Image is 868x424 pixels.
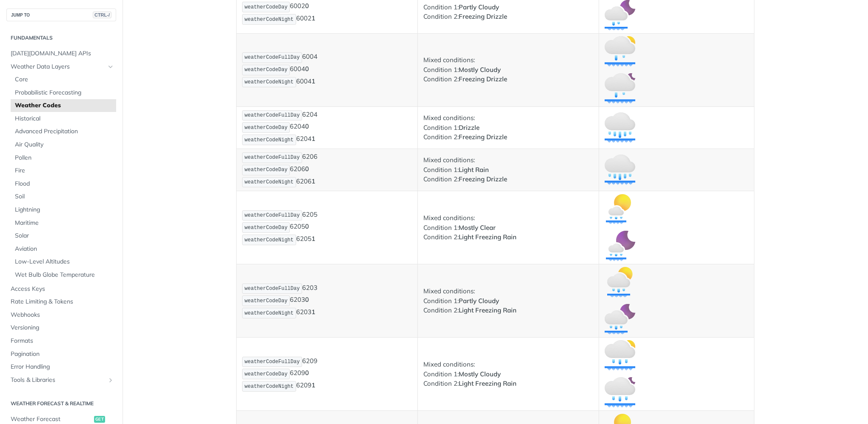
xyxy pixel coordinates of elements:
a: Soil [11,190,116,203]
span: Expand image [605,46,635,54]
span: Solar [15,232,114,240]
span: Pollen [15,154,114,162]
strong: Freezing Drizzle [459,175,507,183]
span: CTRL-/ [93,11,111,18]
span: weatherCodeFullDay [245,155,300,160]
strong: 1 [311,135,315,143]
strong: Partly Cloudy [459,3,499,11]
span: weatherCodeFullDay [245,212,300,218]
strong: 0 [305,65,309,73]
a: Pollen [11,152,116,164]
img: mostly_clear_light_freezing_rain_night [605,231,635,261]
span: Expand image [605,388,635,396]
span: Expand image [605,351,635,359]
span: weatherCodeDay [245,371,288,377]
p: Mixed conditions: Condition 1: Condition 2: [423,213,593,242]
span: Weather Codes [15,101,114,110]
span: weatherCodeNight [245,384,294,390]
span: Expand image [605,123,635,131]
span: Core [15,75,114,84]
img: mostly_cloudy_light_freezing_rain_night [605,377,635,408]
span: weatherCodeDay [245,225,288,231]
strong: Freezing Drizzle [459,75,507,83]
p: 6004 6004 6004 [242,52,412,88]
a: Aviation [11,243,116,255]
span: Aviation [15,245,114,253]
a: Flood [11,178,116,190]
span: Fire [15,166,114,175]
p: Mixed conditions: Condition 1: Condition 2: [423,155,593,184]
span: weatherCodeFullDay [245,286,300,292]
strong: 1 [311,14,315,23]
p: Mixed conditions: Condition 1: Condition 2: [423,360,593,389]
img: partly_cloudy_light_freezing_rain_night [605,304,635,335]
span: Expand image [605,315,635,323]
img: light_rain_freezing_drizzle [605,155,635,185]
a: [DATE][DOMAIN_NAME] APIs [6,47,116,60]
span: weatherCodeNight [245,17,294,23]
span: weatherCodeNight [245,179,294,185]
a: Historical [11,112,116,125]
strong: Mostly Clear [459,223,496,232]
a: Solar [11,229,116,242]
a: Rate Limiting & Tokens [6,295,116,308]
button: JUMP TOCTRL-/ [6,9,116,21]
span: weatherCodeDay [245,125,288,131]
span: Tools & Libraries [11,376,105,384]
img: mostly_cloudy_freezing_drizzle_day [605,36,635,67]
p: Mixed conditions: Condition 1: Condition 2: [423,55,593,84]
span: weatherCodeFullDay [245,359,300,365]
span: weatherCodeDay [245,4,288,10]
span: Expand image [605,278,635,286]
a: Webhooks [6,309,116,321]
a: Advanced Precipitation [11,125,116,138]
p: Mixed conditions: Condition 1: Condition 2: [423,113,593,142]
strong: 0 [305,2,309,10]
a: Tools & LibrariesShow subpages for Tools & Libraries [6,374,116,387]
a: Core [11,73,116,86]
strong: 1 [311,235,315,243]
span: Low-Level Altitudes [15,258,114,266]
span: Expand image [605,165,635,173]
img: partly_cloudy_light_freezing_rain_day [605,267,635,298]
span: [DATE][DOMAIN_NAME] APIs [11,49,114,58]
strong: 0 [305,223,309,231]
p: 6203 6203 6203 [242,283,412,319]
img: drizzle_freezing_drizzle [605,112,635,143]
strong: Light Freezing Rain [459,233,517,241]
a: Fire [11,164,116,177]
span: weatherCodeNight [245,79,294,85]
strong: 1 [311,308,315,316]
strong: Partly Cloudy [459,297,499,305]
span: get [94,416,105,423]
a: Versioning [6,321,116,334]
strong: Light Rain [459,166,489,174]
span: Expand image [605,10,635,18]
a: Formats [6,335,116,347]
p: Mixed conditions: Condition 1: Condition 2: [423,286,593,315]
a: Probabilistic Forecasting [11,86,116,99]
span: Probabilistic Forecasting [15,89,114,97]
img: mostly_cloudy_light_freezing_rain_day [605,340,635,371]
span: weatherCodeDay [245,67,288,73]
span: Maritime [15,219,114,227]
span: Formats [11,337,114,345]
span: Advanced Precipitation [15,127,114,136]
strong: 1 [311,381,315,390]
img: mostly_cloudy_freezing_drizzle_night [605,73,635,104]
p: 6206 6206 6206 [242,152,412,188]
strong: 0 [305,165,309,173]
a: Maritime [11,217,116,229]
button: Hide subpages for Weather Data Layers [107,63,114,70]
strong: 1 [311,77,315,85]
a: Access Keys [6,283,116,295]
strong: Mostly Cloudy [459,370,501,378]
strong: Freezing Drizzle [459,12,507,20]
h2: Weather Forecast & realtime [6,400,116,407]
strong: Mostly Cloudy [459,66,501,74]
button: Show subpages for Tools & Libraries [107,377,114,384]
span: Air Quality [15,140,114,149]
span: Wet Bulb Globe Temperature [15,271,114,279]
span: weatherCodeDay [245,298,288,304]
strong: 0 [305,296,309,304]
